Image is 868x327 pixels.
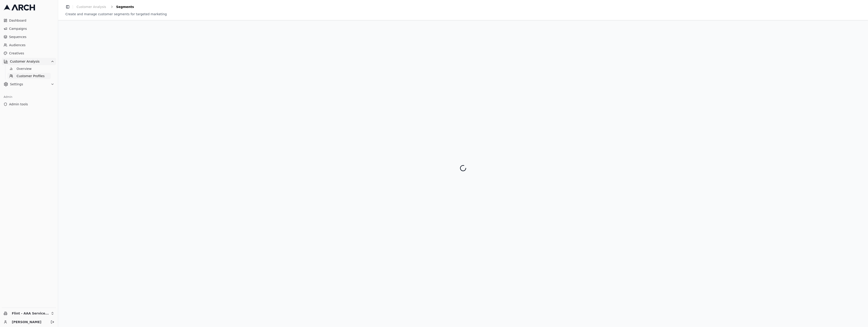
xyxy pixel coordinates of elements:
[9,35,54,39] span: Sequences
[2,58,56,65] button: Customer Analysis
[10,59,49,64] span: Customer Analysis
[10,82,49,86] span: Settings
[9,102,54,106] span: Admin tools
[114,5,130,9] span: Segments
[12,311,49,315] span: Flint - AAA Service Plumbing
[17,74,43,78] span: Customer Profiles
[7,73,51,79] a: Customer Profiles
[9,43,54,47] span: Audiences
[7,66,51,72] a: Overview
[2,33,56,41] a: Sequences
[17,66,31,71] span: Overview
[2,81,56,88] button: Settings
[12,320,46,324] a: [PERSON_NAME]
[77,5,104,9] span: Customer Analysis
[2,310,56,317] button: Flint - AAA Service Plumbing
[75,4,130,10] nav: breadcrumb
[2,25,56,32] a: Campaigns
[9,18,54,23] span: Dashboard
[2,50,56,57] a: Creatives
[9,51,54,56] span: Creatives
[9,26,54,31] span: Campaigns
[75,4,106,10] a: Customer Analysis
[65,12,861,16] div: Create and manage customer segments for targeted marketing
[2,101,56,108] a: Admin tools
[2,93,56,101] div: Admin
[2,41,56,49] a: Audiences
[49,319,56,325] button: Log out
[2,17,56,24] a: Dashboard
